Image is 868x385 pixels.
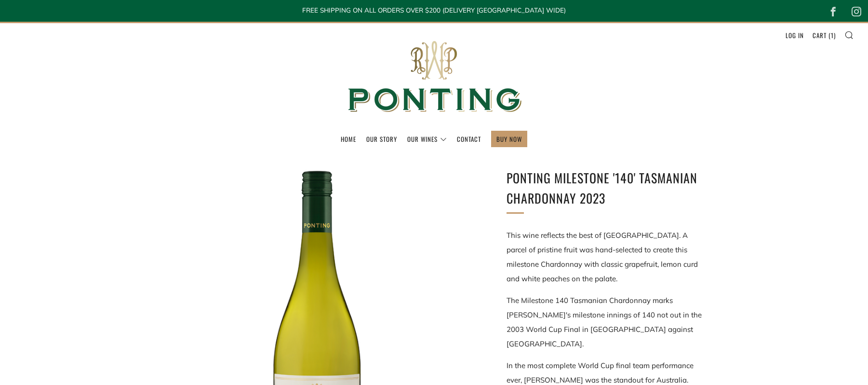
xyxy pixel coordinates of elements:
a: BUY NOW [496,131,522,147]
a: Our Wines [407,131,447,147]
a: Our Story [366,131,397,147]
p: The Milestone 140 Tasmanian Chardonnay marks [PERSON_NAME]'s milestone innings of 140 not out in ... [507,293,709,351]
a: Home [341,131,356,147]
img: Ponting Wines [338,23,531,131]
a: Cart (1) [813,27,836,43]
a: Log in [786,27,804,43]
h1: Ponting Milestone '140' Tasmanian Chardonnay 2023 [507,168,709,208]
span: 1 [831,30,834,40]
a: Contact [457,131,481,147]
p: This wine reflects the best of [GEOGRAPHIC_DATA]. A parcel of pristine fruit was hand-selected to... [507,228,709,286]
